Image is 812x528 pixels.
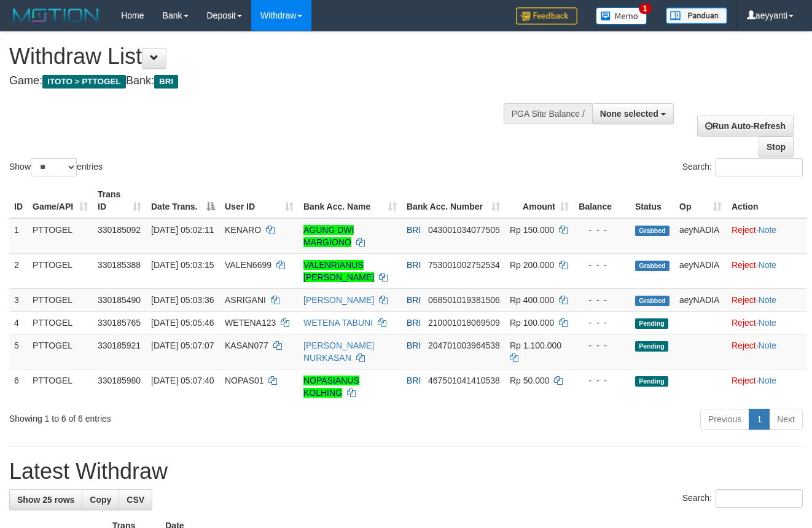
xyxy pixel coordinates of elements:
th: Balance [574,183,630,218]
span: Pending [635,376,668,387]
span: Copy 204701003964538 to clipboard [428,341,500,350]
th: User ID: activate to sort column ascending [220,183,299,218]
div: Showing 1 to 6 of 6 entries [9,408,329,425]
th: Trans ID: activate to sort column ascending [93,183,146,218]
img: Button%20Memo.svg [596,7,647,25]
button: None selected [592,103,674,124]
span: Rp 100.000 [510,318,554,328]
span: BRI [154,75,178,89]
td: PTTOGEL [28,334,93,369]
input: Search: [716,489,803,508]
a: [PERSON_NAME] NURKASAN [303,341,374,363]
th: Bank Acc. Number: activate to sort column ascending [402,183,505,218]
th: ID [9,183,28,218]
span: Copy 043001034077505 to clipboard [428,225,500,235]
span: 330185388 [98,260,141,270]
label: Search: [682,158,803,176]
a: Stop [759,136,794,157]
span: 330185765 [98,318,141,328]
h1: Latest Withdraw [9,459,803,484]
label: Show entries [9,158,103,176]
td: aeyNADIA [674,218,727,254]
span: [DATE] 05:02:11 [151,225,214,235]
a: Note [759,225,777,235]
span: ASRIGANI [225,295,266,305]
span: Copy [90,495,111,505]
span: ITOTO > PTTOGEL [42,75,126,89]
span: Rp 1.100.000 [510,341,561,350]
span: KASAN077 [225,341,268,350]
a: VALENRIANUS [PERSON_NAME] [303,260,374,282]
span: 330185490 [98,295,141,305]
th: Status [630,183,674,218]
td: 1 [9,218,28,254]
span: 330185092 [98,225,141,235]
a: Previous [700,409,749,430]
td: aeyNADIA [674,288,727,311]
span: NOPAS01 [225,376,264,385]
span: KENARO [225,225,261,235]
span: [DATE] 05:03:15 [151,260,214,270]
a: AGUNG DWI MARGIONO [303,225,354,247]
label: Search: [682,489,803,508]
a: Reject [732,260,756,270]
span: Pending [635,318,668,329]
a: Next [769,409,803,430]
h4: Game: Bank: [9,75,529,87]
span: Grabbed [635,296,670,306]
td: PTTOGEL [28,288,93,311]
td: 4 [9,311,28,334]
td: · [727,334,806,369]
div: - - - [579,317,625,329]
span: Rp 150.000 [510,225,554,235]
th: Bank Acc. Name: activate to sort column ascending [299,183,402,218]
span: [DATE] 05:05:46 [151,318,214,328]
a: CSV [119,489,152,510]
th: Action [727,183,806,218]
span: [DATE] 05:03:36 [151,295,214,305]
span: [DATE] 05:07:40 [151,376,214,385]
th: Amount: activate to sort column ascending [505,183,574,218]
span: BRI [407,341,421,350]
a: Note [759,295,777,305]
a: Reject [732,376,756,385]
img: panduan.png [666,7,727,24]
a: Note [759,376,777,385]
a: Reject [732,295,756,305]
a: Note [759,260,777,270]
select: Showentries [31,158,77,176]
td: 2 [9,253,28,288]
input: Search: [716,158,803,176]
span: Copy 753001002752534 to clipboard [428,260,500,270]
span: 1 [639,3,652,14]
span: BRI [407,376,421,385]
span: VALEN6699 [225,260,271,270]
a: Copy [82,489,119,510]
td: PTTOGEL [28,253,93,288]
div: - - - [579,339,625,352]
span: Grabbed [635,261,670,271]
span: CSV [127,495,144,505]
h1: Withdraw List [9,44,529,69]
div: - - - [579,224,625,236]
th: Date Trans.: activate to sort column descending [146,183,220,218]
a: Reject [732,225,756,235]
span: BRI [407,318,421,328]
span: Rp 50.000 [510,376,550,385]
td: 3 [9,288,28,311]
th: Op: activate to sort column ascending [674,183,727,218]
span: 330185980 [98,376,141,385]
a: Note [759,341,777,350]
span: Pending [635,341,668,352]
td: PTTOGEL [28,311,93,334]
a: [PERSON_NAME] [303,295,374,305]
div: - - - [579,374,625,387]
td: · [727,369,806,404]
span: Copy 467501041410538 to clipboard [428,376,500,385]
div: - - - [579,259,625,271]
span: Grabbed [635,226,670,236]
span: Copy 210001018069509 to clipboard [428,318,500,328]
td: 6 [9,369,28,404]
span: BRI [407,225,421,235]
span: Show 25 rows [17,495,74,505]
